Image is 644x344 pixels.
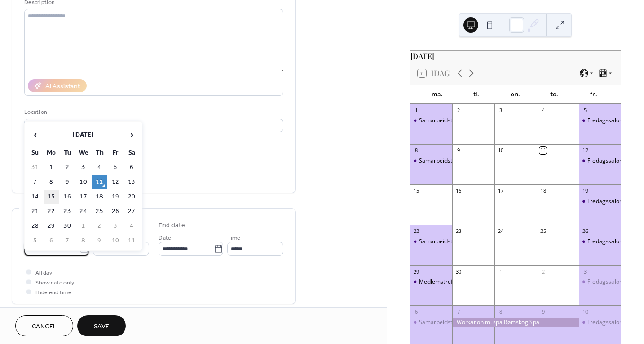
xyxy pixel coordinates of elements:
[497,107,504,114] div: 3
[27,190,43,204] td: 14
[419,318,479,327] div: Samarbeidstime 10-11
[227,233,240,243] span: Time
[76,175,91,189] td: 10
[92,234,107,248] td: 9
[579,318,621,327] div: Fredagssalongen 12-13
[44,146,59,160] th: Mo
[497,308,504,315] div: 8
[77,315,126,336] button: Save
[582,107,589,114] div: 5
[76,190,91,204] td: 17
[35,288,71,298] span: Hide end time
[27,205,43,218] td: 21
[413,107,420,114] div: 1
[455,228,462,235] div: 23
[539,107,547,114] div: 4
[92,219,107,233] td: 2
[108,175,123,189] td: 12
[92,205,107,218] td: 25
[413,308,420,315] div: 6
[410,117,452,125] div: Samarbeidstime 10-11
[92,161,107,174] td: 4
[539,187,547,194] div: 18
[579,157,621,165] div: Fredagssalongen 12-13
[27,161,43,174] td: 31
[455,187,462,194] div: 16
[419,238,479,246] div: Samarbeidstime 10-11
[44,161,59,174] td: 1
[27,234,43,248] td: 5
[76,219,91,233] td: 1
[582,308,589,315] div: 10
[413,147,420,154] div: 8
[579,278,621,286] div: Fredagssalongen 12-13
[455,268,462,275] div: 30
[579,198,621,206] div: Fredagssalongen 12-13
[582,268,589,275] div: 3
[60,219,75,233] td: 30
[159,233,171,243] span: Date
[60,190,75,204] td: 16
[410,278,452,286] div: Medlemstreff September 11-16
[108,190,123,204] td: 19
[124,234,139,248] td: 11
[60,175,75,189] td: 9
[76,161,91,174] td: 3
[457,85,496,104] div: ti.
[35,268,52,278] span: All day
[497,268,504,275] div: 1
[44,175,59,189] td: 8
[455,147,462,154] div: 9
[539,308,547,315] div: 9
[410,157,452,165] div: Samarbeidstime 10-11
[410,51,621,62] div: [DATE]
[108,205,123,218] td: 26
[539,228,547,235] div: 25
[455,107,462,114] div: 2
[413,228,420,235] div: 22
[60,146,75,160] th: Tu
[94,322,109,332] span: Save
[413,268,420,275] div: 29
[108,234,123,248] td: 10
[535,85,574,104] div: to.
[124,161,139,174] td: 6
[24,107,282,117] div: Location
[28,125,42,144] span: ‹
[108,161,123,174] td: 5
[124,175,139,189] td: 13
[27,175,43,189] td: 7
[582,147,589,154] div: 12
[124,146,139,160] th: Sa
[15,315,73,336] button: Cancel
[44,125,123,145] th: [DATE]
[497,187,504,194] div: 17
[419,157,479,165] div: Samarbeidstime 10-11
[159,221,185,231] div: End date
[44,219,59,233] td: 29
[108,146,123,160] th: Fr
[44,205,59,218] td: 22
[497,147,504,154] div: 10
[44,190,59,204] td: 15
[76,146,91,160] th: We
[76,234,91,248] td: 8
[27,219,43,233] td: 28
[92,175,107,189] td: 11
[574,85,613,104] div: fr.
[582,187,589,194] div: 19
[410,238,452,246] div: Samarbeidstime 10-11
[419,278,495,286] div: Medlemstreff [DATE]-[DATE]
[539,268,547,275] div: 2
[32,322,57,332] span: Cancel
[27,146,43,160] th: Su
[92,190,107,204] td: 18
[455,308,462,315] div: 7
[76,205,91,218] td: 24
[124,205,139,218] td: 27
[124,190,139,204] td: 20
[410,318,452,327] div: Samarbeidstime 10-11
[92,146,107,160] th: Th
[60,234,75,248] td: 7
